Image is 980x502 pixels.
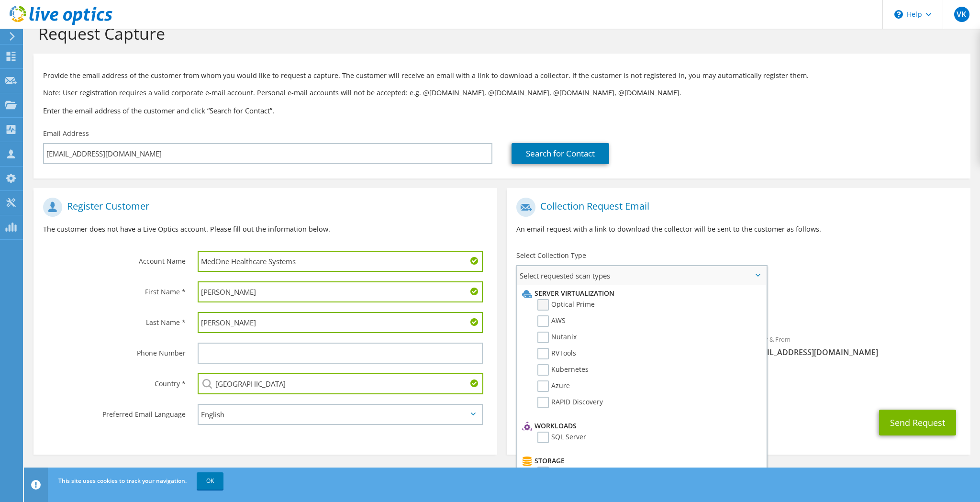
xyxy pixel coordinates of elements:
label: Email Address [43,129,89,138]
span: VK [954,7,969,22]
span: [EMAIL_ADDRESS][DOMAIN_NAME] [748,347,960,357]
label: Last Name * [43,312,186,327]
p: Provide the email address of the customer from whom you would like to request a capture. The cust... [43,70,961,81]
span: Select requested scan types [517,266,766,285]
h1: Collection Request Email [516,198,956,217]
svg: \n [894,10,903,19]
label: SQL Server [537,432,586,443]
label: CLARiiON/VNX [537,467,597,478]
label: Select Collection Type [516,251,586,260]
label: First Name * [43,281,186,297]
li: Storage [520,455,761,467]
h1: Register Customer [43,198,483,217]
div: Sender & From [738,329,970,362]
label: RAPID Discovery [537,397,603,408]
h1: Request Capture [38,23,961,44]
label: Country * [43,373,186,389]
label: AWS [537,315,566,327]
label: Kubernetes [537,364,589,376]
label: RVTools [537,348,576,359]
a: OK [197,472,223,490]
label: Preferred Email Language [43,404,186,419]
label: Nutanix [537,332,577,343]
a: Search for Contact [512,143,609,164]
button: Send Request [879,410,956,435]
p: Note: User registration requires a valid corporate e-mail account. Personal e-mail accounts will ... [43,88,961,98]
div: To [507,329,738,362]
label: Azure [537,380,570,392]
li: Workloads [520,420,761,432]
span: This site uses cookies to track your navigation. [58,477,187,485]
div: Requested Collections [507,289,970,324]
label: Phone Number [43,343,186,358]
li: Server Virtualization [520,288,761,299]
h3: Enter the email address of the customer and click “Search for Contact”. [43,105,961,116]
p: An email request with a link to download the collector will be sent to the customer as follows. [516,224,961,234]
label: Optical Prime [537,299,595,311]
p: The customer does not have a Live Optics account. Please fill out the information below. [43,224,488,234]
div: CC & Reply To [507,367,970,400]
label: Account Name [43,251,186,266]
